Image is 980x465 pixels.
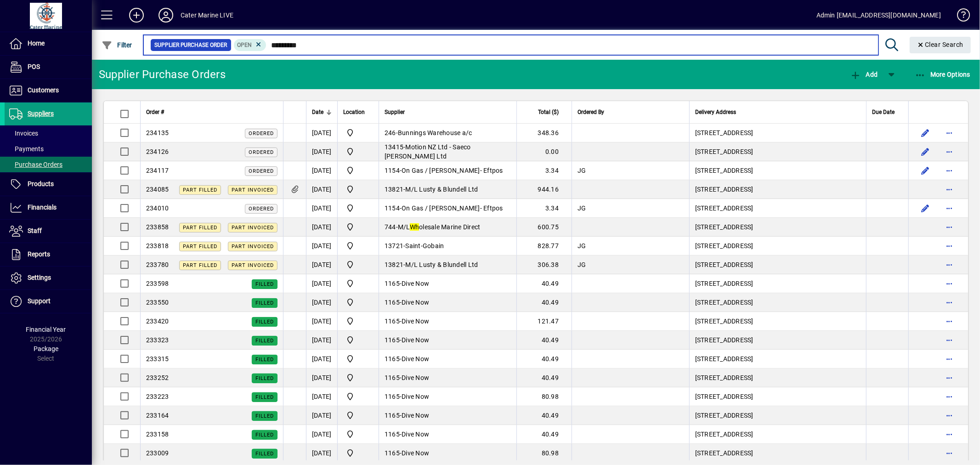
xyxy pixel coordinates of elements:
mat-chip: Completion Status: Open [234,39,266,51]
span: Filled [255,338,274,344]
span: 246 [385,129,396,136]
td: 600.75 [516,218,572,237]
div: Supplier Purchase Orders [99,67,226,82]
span: Dive Now [402,412,429,419]
td: 80.98 [516,444,572,463]
span: Cater Marine [343,165,373,176]
span: Products [28,180,54,187]
button: More options [942,370,957,385]
td: [STREET_ADDRESS] [689,369,866,387]
span: Filled [255,300,274,306]
td: - [379,180,516,199]
td: - [379,406,516,425]
td: - [379,425,516,444]
button: Profile [151,7,181,23]
td: - [379,255,516,274]
td: - [379,161,516,180]
button: More options [942,201,957,215]
div: Due Date [872,107,903,117]
span: Supplier Purchase Order [154,40,227,50]
span: Settings [28,274,51,281]
span: Delivery Address [695,107,736,117]
a: POS [5,56,92,79]
a: Staff [5,220,92,243]
span: Order # [146,107,164,117]
button: More options [942,352,957,366]
span: 233223 [146,393,169,400]
span: 233315 [146,355,169,363]
span: 234126 [146,148,169,155]
span: Part Filled [183,244,217,250]
span: Ordered By [578,107,604,117]
span: Filled [255,394,274,400]
td: 80.98 [516,387,572,406]
button: More options [942,408,957,423]
td: - [379,387,516,406]
a: Home [5,32,92,55]
span: 1165 [385,412,400,419]
span: 233780 [146,261,169,268]
span: JG [578,242,586,250]
span: Ordered [249,149,274,155]
button: More options [942,238,957,253]
span: Cater Marine [343,391,373,402]
td: [STREET_ADDRESS] [689,180,866,199]
span: JG [578,261,586,268]
td: 3.34 [516,199,572,218]
span: Location [343,107,365,117]
td: [STREET_ADDRESS] [689,161,866,180]
span: Dive Now [402,336,429,344]
td: [DATE] [306,350,337,369]
span: JG [578,204,586,212]
td: - [379,237,516,255]
span: Dive Now [402,431,429,438]
span: Cater Marine [343,335,373,346]
span: 1165 [385,280,400,287]
span: Saint-Gobain [406,242,444,250]
span: Part Invoiced [232,187,274,193]
span: Cater Marine [343,127,373,138]
td: [STREET_ADDRESS] [689,274,866,293]
td: [DATE] [306,293,337,312]
span: Cater Marine [343,297,373,308]
div: Supplier [385,107,511,117]
span: Dive Now [402,280,429,287]
td: [DATE] [306,218,337,237]
span: M/L olesale Marine Direct [398,223,481,231]
td: - [379,444,516,463]
em: Wh [410,223,419,231]
span: Payments [9,145,44,153]
span: Ordered [249,168,274,174]
div: Cater Marine LIVE [181,8,233,23]
td: - [379,350,516,369]
span: 233550 [146,299,169,306]
span: Cater Marine [343,203,373,214]
td: [STREET_ADDRESS] [689,331,866,350]
a: Purchase Orders [5,157,92,172]
span: Part Invoiced [232,225,274,231]
td: - [379,218,516,237]
td: 0.00 [516,142,572,161]
span: Filter [102,41,132,49]
span: 233252 [146,374,169,381]
span: 234010 [146,204,169,212]
span: M/L Lusty & Blundell Ltd [406,261,478,268]
span: On Gas / [PERSON_NAME]- Eftpos [402,204,503,212]
td: - [379,274,516,293]
span: 1165 [385,449,400,457]
span: Purchase Orders [9,161,62,168]
span: Due Date [872,107,895,117]
span: Support [28,297,51,305]
td: [DATE] [306,444,337,463]
td: 40.49 [516,293,572,312]
span: Filled [255,357,274,363]
span: M/L Lusty & Blundell Ltd [406,186,478,193]
span: Dive Now [402,318,429,325]
span: Cater Marine [343,372,373,383]
span: Supplier [385,107,405,117]
span: Bunnings Warehouse a/c [398,129,472,136]
span: Cater Marine [343,146,373,157]
span: Cater Marine [343,259,373,270]
td: 40.49 [516,331,572,350]
button: Edit [918,163,933,178]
